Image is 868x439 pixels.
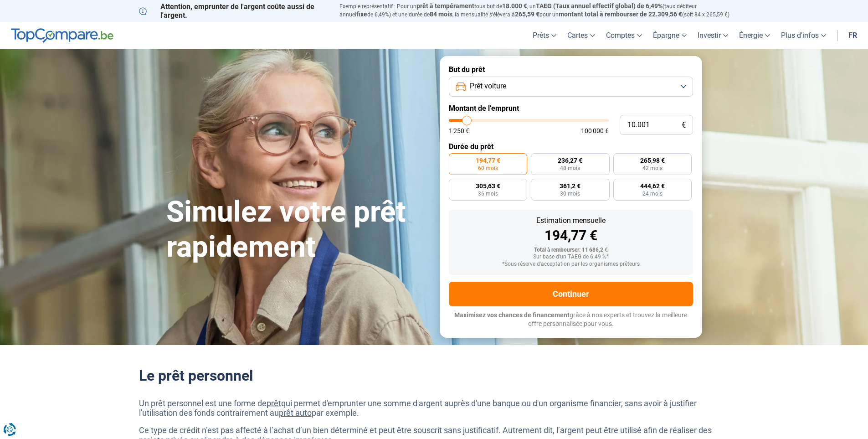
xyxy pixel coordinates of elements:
[581,128,609,134] span: 100 000 €
[682,121,686,129] span: €
[776,22,832,49] a: Plus d'infos
[139,398,729,418] p: Un prêt personnel est une forme de qui permet d'emprunter une somme d'argent auprès d'une banque ...
[734,22,776,49] a: Énergie
[416,2,474,10] span: prêt à tempérament
[478,191,498,196] span: 36 mois
[430,10,452,18] span: 84 mois
[139,367,729,384] h2: Le prêt personnel
[640,183,665,189] span: 444,62 €
[640,157,665,164] span: 265,98 €
[647,22,692,49] a: Épargne
[279,408,312,418] a: prêt auto
[449,142,693,151] label: Durée du prêt
[562,22,601,49] a: Cartes
[559,10,682,18] span: montant total à rembourser de 22.309,56 €
[476,157,500,164] span: 194,77 €
[449,128,469,134] span: 1 250 €
[470,81,506,91] span: Prêt voiture
[456,229,686,243] div: 194,77 €
[560,183,580,189] span: 361,2 €
[339,2,729,19] p: Exemple représentatif : Pour un tous but de , un (taux débiteur annuel de 6,49%) et une durée de ...
[11,28,113,43] img: TopCompare
[560,165,580,171] span: 48 mois
[449,282,693,306] button: Continuer
[449,104,693,113] label: Montant de l'emprunt
[456,261,686,268] div: *Sous réserve d'acceptation par les organismes prêteurs
[527,22,562,49] a: Prêts
[454,311,570,319] span: Maximisez vos chances de financement
[558,157,582,164] span: 236,27 €
[515,10,539,18] span: 265,59 €
[166,195,429,265] h1: Simulez votre prêt rapidement
[449,65,693,74] label: But du prêt
[642,165,663,171] span: 42 mois
[456,247,686,253] div: Total à rembourser: 11 686,2 €
[560,191,580,196] span: 30 mois
[478,165,498,171] span: 60 mois
[456,217,686,224] div: Estimation mensuelle
[692,22,734,49] a: Investir
[356,10,367,18] span: fixe
[843,22,863,49] a: fr
[502,2,527,10] span: 18.000 €
[449,311,693,329] p: grâce à nos experts et trouvez la meilleure offre personnalisée pour vous.
[267,398,281,408] a: prêt
[449,77,693,97] button: Prêt voiture
[139,2,329,20] p: Attention, emprunter de l'argent coûte aussi de l'argent.
[601,22,647,49] a: Comptes
[476,183,500,189] span: 305,63 €
[456,254,686,260] div: Sur base d'un TAEG de 6.49 %*
[642,191,663,196] span: 24 mois
[536,2,663,10] span: TAEG (Taux annuel effectif global) de 6,49%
